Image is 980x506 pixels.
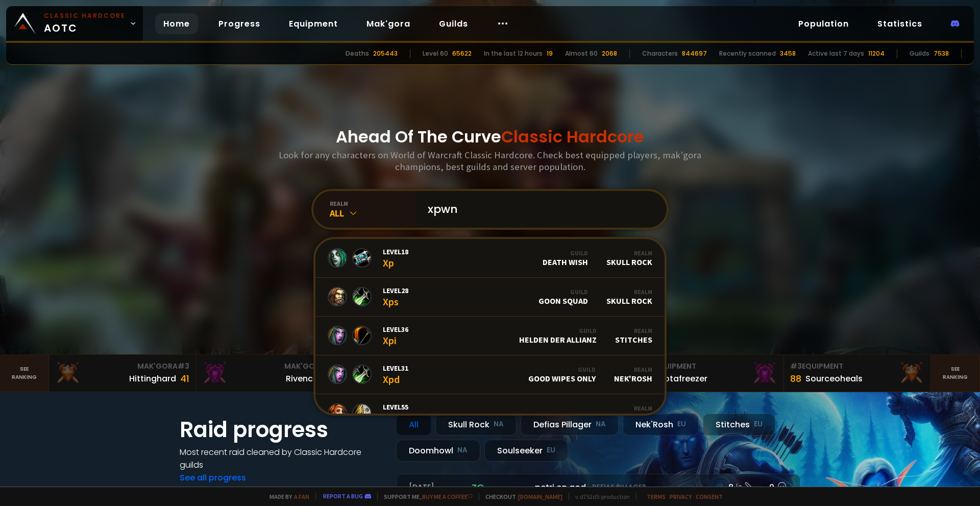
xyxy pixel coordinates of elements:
[44,11,126,36] span: AOTC
[6,6,143,41] a: Classic HardcoreAOTC
[435,414,517,436] div: Skull Rock
[383,402,408,424] div: Xpa
[569,493,630,500] span: v. d752d5 - production
[479,493,562,500] span: Checkout
[315,239,665,278] a: Level18XpGuildDeath WishRealmSkull Rock
[615,404,652,412] div: Realm
[180,372,189,385] div: 41
[719,49,776,58] div: Recently scanned
[615,404,652,422] div: Stitches
[196,355,343,392] a: Mak'Gora#2Rivench100
[383,286,408,295] span: Level 28
[934,49,949,58] div: 7538
[423,49,448,58] div: Level 60
[479,481,547,494] span: Mullitrash
[155,13,198,34] a: Home
[606,249,652,267] div: Skull Rock
[281,13,346,34] a: Equipment
[180,472,246,484] a: See all progress
[615,327,652,345] div: Stitches
[330,200,415,207] div: realm
[623,414,699,436] div: Nek'Rosh
[682,49,707,58] div: 844697
[396,414,431,436] div: All
[383,364,408,385] div: Xpd
[519,327,597,334] div: Guild
[519,327,597,345] div: Helden der Allianz
[606,249,652,257] div: Realm
[383,247,408,269] div: Xp
[614,366,652,383] div: Nek'Rosh
[600,481,659,494] span: Clunked
[528,366,596,373] div: Guild
[670,493,692,500] a: Privacy
[615,327,652,334] div: Realm
[315,317,665,355] a: Level36XpiGuildHelden der AllianzRealmStitches
[703,414,775,436] div: Stitches
[790,361,802,371] span: # 3
[422,191,654,228] input: Search a character...
[383,402,408,412] span: Level 55
[286,372,318,385] div: Rivench
[377,493,473,500] span: Support me,
[543,249,588,267] div: Death Wish
[565,49,598,58] div: Almost 60
[275,149,705,173] h3: Look for any characters on World of Warcraft Classic Hardcore. Check best equipped players, mak'g...
[383,364,408,373] span: Level 31
[358,13,419,34] a: Mak'gora
[315,394,665,433] a: Level55XpaRealmStitches
[180,446,384,471] h4: Most recent raid cleaned by Classic Hardcore guilds
[547,445,555,455] small: EU
[528,366,596,383] div: Good Wipes Only
[518,493,562,500] a: [DOMAIN_NAME]
[494,419,504,429] small: NA
[637,355,784,392] a: #2Equipment88Notafreezer
[457,445,468,455] small: NA
[614,366,652,373] div: Realm
[49,355,196,392] a: Mak'Gora#3Hittinghard41
[780,49,796,58] div: 3458
[210,13,268,34] a: Progress
[869,13,930,34] a: Statistics
[129,372,176,385] div: Hittinghard
[790,372,801,385] div: 88
[754,419,763,429] small: EU
[606,288,652,296] div: Realm
[383,325,408,347] div: Xpi
[44,11,126,20] small: Classic Hardcore
[641,484,659,494] small: 86.6k
[790,361,924,372] div: Equipment
[315,278,665,317] a: Level28XpsGuildGoon SquadRealmSkull Rock
[602,49,617,58] div: 2068
[643,361,777,372] div: Equipment
[784,355,931,392] a: #3Equipment88Sourceoheals
[543,249,588,257] div: Guild
[452,49,472,58] div: 65622
[538,288,588,296] div: Guild
[596,419,606,429] small: NA
[323,492,363,500] a: Report a bug
[647,493,666,500] a: Terms
[642,49,678,58] div: Characters
[790,13,857,34] a: Population
[263,493,309,500] span: Made by
[910,49,929,58] div: Guilds
[805,372,863,385] div: Sourceoheals
[315,355,665,394] a: Level31XpdGuildGood Wipes OnlyRealmNek'Rosh
[180,414,384,446] h1: Raid progress
[55,361,189,372] div: Mak'Gora
[484,49,543,58] div: In the last 12 hours
[658,372,707,385] div: Notafreezer
[409,483,428,493] small: MVP
[294,493,309,500] a: a fan
[525,484,547,494] small: 313.3k
[547,49,553,58] div: 19
[330,207,415,219] div: All
[484,440,568,462] div: Soulseeker
[501,125,644,148] span: Classic Hardcore
[606,288,652,306] div: Skull Rock
[677,419,686,429] small: EU
[373,49,398,58] div: 205443
[521,414,619,436] div: Defias Pillager
[422,493,473,500] a: Buy me a coffee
